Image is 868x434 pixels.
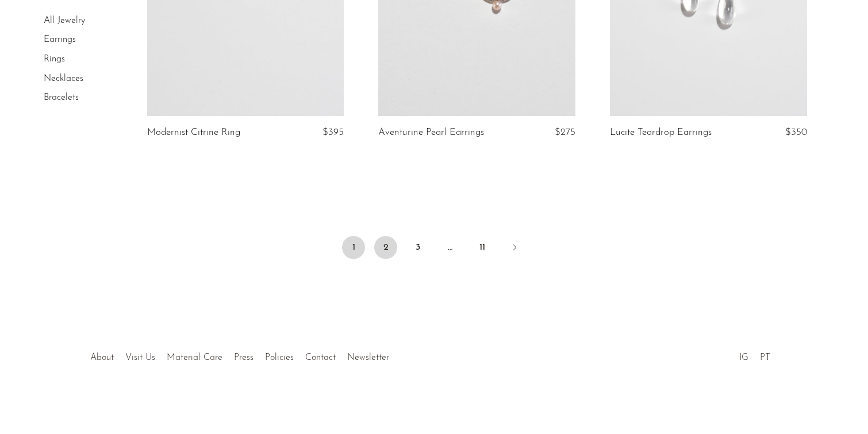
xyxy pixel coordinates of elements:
[503,236,526,261] a: Next
[342,236,365,259] span: 1
[733,344,776,366] ul: Social Medias
[374,236,397,259] a: 2
[44,36,76,45] a: Earrings
[85,344,395,366] ul: Quick links
[305,353,336,362] a: Contact
[439,236,462,259] span: …
[406,236,429,259] a: 3
[760,353,770,362] a: PT
[610,127,712,138] a: Lucite Teardrop Earrings
[739,353,748,362] a: IG
[167,353,222,362] a: Material Care
[378,127,484,138] a: Aventurine Pearl Earrings
[90,353,114,362] a: About
[147,127,240,138] a: Modernist Citrine Ring
[44,55,65,64] a: Rings
[125,353,155,362] a: Visit Us
[555,127,575,137] span: $275
[234,353,254,362] a: Press
[44,74,83,83] a: Necklaces
[322,127,344,137] span: $395
[265,353,294,362] a: Policies
[785,127,807,137] span: $350
[44,93,79,102] a: Bracelets
[471,236,494,259] a: 11
[44,16,85,25] a: All Jewelry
